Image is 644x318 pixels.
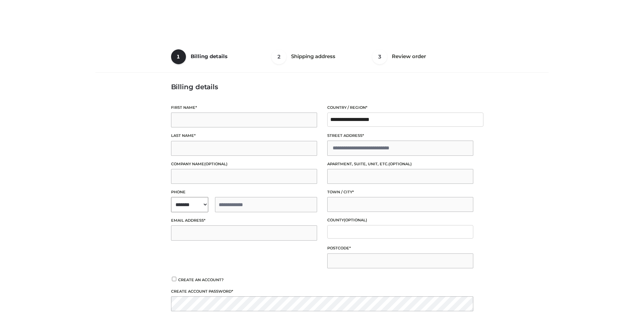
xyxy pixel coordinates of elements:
label: Postcode [327,245,473,251]
span: (optional) [344,218,367,222]
span: (optional) [388,162,412,166]
span: 3 [372,49,387,64]
span: Create an account? [178,277,224,282]
span: (optional) [204,162,228,166]
span: Billing details [191,53,228,59]
span: 2 [271,49,286,64]
label: Town / City [327,189,473,195]
label: County [327,217,473,223]
span: Shipping address [291,53,335,59]
label: Last name [171,132,317,139]
label: Street address [327,132,473,139]
span: 1 [171,49,186,64]
span: Review order [392,53,426,59]
label: Create account password [171,288,473,295]
label: First name [171,104,317,111]
input: Create an account? [171,277,177,281]
label: Country / Region [327,104,473,111]
label: Phone [171,189,317,195]
label: Company name [171,161,317,167]
label: Email address [171,217,317,224]
label: Apartment, suite, unit, etc. [327,161,473,167]
h3: Billing details [171,83,473,91]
